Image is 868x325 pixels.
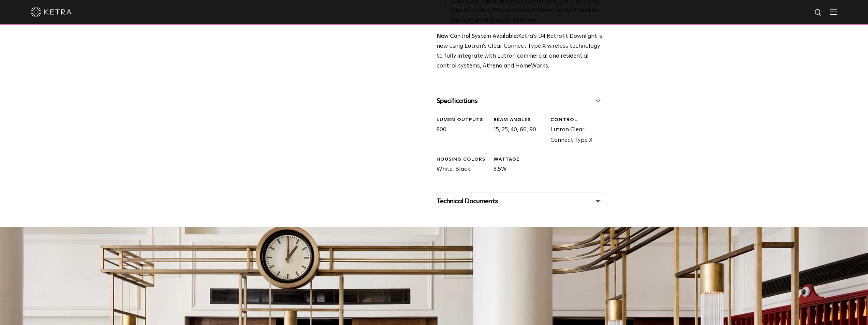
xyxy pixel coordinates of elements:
div: White, Black [431,156,488,175]
div: Specifications [437,95,603,106]
div: Technical Documents [437,196,603,207]
div: CONTROL [550,117,602,123]
div: Lutron Clear Connect Type X [545,117,602,146]
div: WATTAGE [494,156,545,163]
img: Hamburger%20Nav.svg [830,9,837,15]
p: Ketra’s D4 Retrofit Downlight is now using Lutron’s Clear Connect Type X wireless technology to f... [437,32,603,71]
img: search icon [814,9,823,17]
div: 15, 25, 40, 60, 90 [488,117,545,146]
div: Beam Angles [494,117,545,123]
div: 8.5W [488,156,545,175]
img: ketra-logo-2019-white [31,7,72,17]
div: HOUSING COLORS [437,156,488,163]
div: 800 [431,117,488,146]
div: LUMEN OUTPUTS [437,117,488,123]
strong: New Control System Available: [437,33,518,39]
